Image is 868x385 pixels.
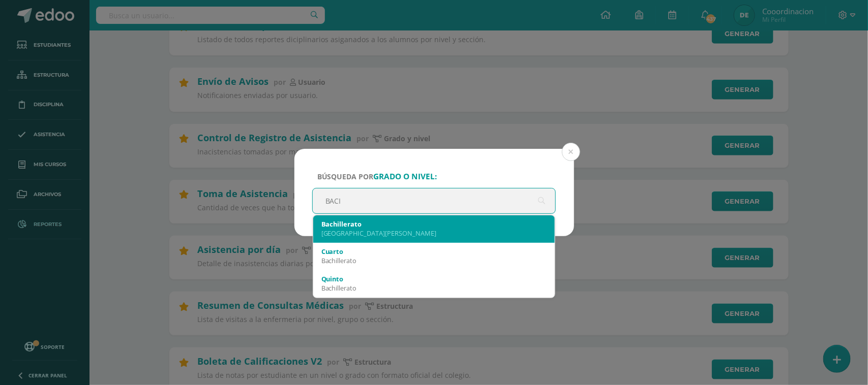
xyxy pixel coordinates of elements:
button: Close (Esc) [562,143,580,161]
div: Bachillerato [321,283,547,293]
div: [GEOGRAPHIC_DATA][PERSON_NAME] [321,229,547,238]
strong: grado o nivel: [374,171,437,182]
span: Búsqueda por [317,172,437,181]
div: Cuarto [321,247,547,256]
div: Quinto [321,274,547,283]
div: Bachillerato [321,256,547,265]
div: Bachillerato [321,219,547,229]
input: ej. Primero primaria, etc. [313,188,556,213]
